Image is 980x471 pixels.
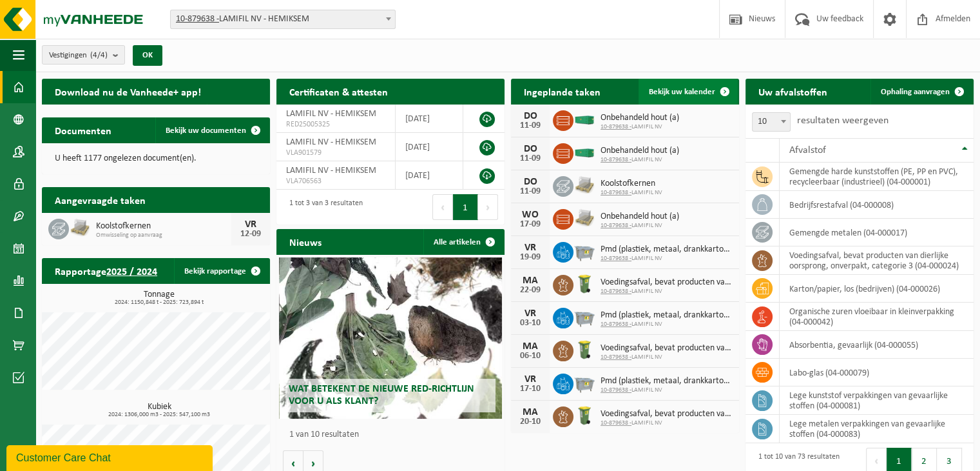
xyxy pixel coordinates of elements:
[780,331,974,359] td: absorbentia, gevaarlijk (04-000055)
[600,189,662,197] span: LAMIFIL NV
[780,191,974,219] td: bedrijfsrestafval (04-000008)
[289,430,498,439] p: 1 van 10 resultaten
[69,217,91,239] img: LP-PA-00000-WDN-11
[600,354,733,361] span: LAMIFIL NV
[49,46,108,65] span: Vestigingen
[600,179,662,189] span: Koolstofkernen
[286,109,376,119] span: LAMIFIL NV - HEMIKSEM
[517,308,543,319] div: VR
[573,207,595,229] img: LP-PA-00000-WDN-11
[870,79,972,105] a: Ophaling aanvragen
[286,166,376,175] span: LAMIFIL NV - HEMIKSEM
[42,79,214,104] h2: Download nu de Vanheede+ app!
[517,121,543,130] div: 11-09
[600,409,733,419] span: Voedingsafval, bevat producten van dierlijke oorsprong, onverpakt, categorie 3
[752,112,791,132] span: 10
[48,403,270,418] h3: Kubiek
[42,117,124,143] h2: Documenten
[753,113,790,131] span: 10
[780,163,974,191] td: gemengde harde kunststoffen (PE, PP en PVC), recycleerbaar (industrieel) (04-000001)
[48,412,270,418] span: 2024: 1306,000 m3 - 2025: 547,100 m3
[133,45,162,66] button: OK
[517,341,543,352] div: MA
[780,246,974,275] td: voedingsafval, bevat producten van dierlijke oorsprong, onverpakt, categorie 3 (04-000024)
[517,154,543,163] div: 11-09
[600,343,733,354] span: Voedingsafval, bevat producten van dierlijke oorsprong, onverpakt, categorie 3
[573,372,595,394] img: WB-2500-GAL-GY-01
[517,385,543,394] div: 17-10
[600,321,631,328] tcxspan: Call 10-879638 - via 3CX
[600,146,679,156] span: Onbehandeld hout (a)
[174,258,269,284] a: Bekijk rapportage
[511,79,613,104] h2: Ingeplande taken
[276,229,334,254] h2: Nieuws
[780,219,974,246] td: gemengde metalen (04-000017)
[517,187,543,196] div: 11-09
[432,194,453,220] button: Previous
[396,161,463,190] td: [DATE]
[780,359,974,386] td: labo-glas (04-000079)
[600,255,631,262] tcxspan: Call 10-879638 - via 3CX
[573,174,595,196] img: LP-PA-00000-WDN-11
[423,229,503,255] a: Alle artikelen
[600,354,631,361] tcxspan: Call 10-879638 - via 3CX
[600,189,631,196] tcxspan: Call 10-879638 - via 3CX
[96,221,231,232] span: Koolstofkernen
[42,187,159,212] h2: Aangevraagde taken
[600,310,733,321] span: Pmd (plastiek, metaal, drankkartons) (bedrijven)
[600,113,679,123] span: Onbehandeld hout (a)
[6,443,215,471] iframe: chat widget
[573,114,595,125] img: HK-XC-30-GN-00
[396,105,463,133] td: [DATE]
[517,144,543,154] div: DO
[170,10,396,29] span: 10-879638 - LAMIFIL NV - HEMIKSEM
[48,290,270,306] h3: Tonnage
[600,288,733,296] span: LAMIFIL NV
[600,222,631,229] tcxspan: Call 10-879638 - via 3CX
[106,267,157,277] tcxspan: Call 2025 / 2024 via 3CX
[517,407,543,417] div: MA
[600,277,733,288] span: Voedingsafval, bevat producten van dierlijke oorsprong, onverpakt, categorie 3
[289,384,474,406] span: Wat betekent de nieuwe RED-richtlijn voor u als klant?
[780,386,974,415] td: lege kunststof verpakkingen van gevaarlijke stoffen (04-000081)
[600,386,631,394] tcxspan: Call 10-879638 - via 3CX
[517,417,543,426] div: 20-10
[600,123,631,130] tcxspan: Call 10-879638 - via 3CX
[600,288,631,295] tcxspan: Call 10-879638 - via 3CX
[517,253,543,262] div: 19-09
[279,257,503,419] a: Wat betekent de nieuwe RED-richtlijn voor u als klant?
[517,374,543,385] div: VR
[517,243,543,253] div: VR
[238,230,264,239] div: 12-09
[649,88,715,96] span: Bekijk uw kalender
[286,148,385,158] span: VLA901579
[96,232,231,239] span: Omwisseling op aanvraag
[797,115,889,126] label: resultaten weergeven
[600,255,733,263] span: LAMIFIL NV
[573,240,595,262] img: WB-2500-GAL-GY-01
[573,339,595,361] img: WB-0140-HPE-GN-50
[517,352,543,361] div: 06-10
[238,219,264,230] div: VR
[42,258,170,283] h2: Rapportage
[600,212,679,222] span: Onbehandeld hout (a)
[600,321,733,328] span: LAMIFIL NV
[780,303,974,331] td: organische zuren vloeibaar in kleinverpakking (04-000042)
[171,10,395,28] span: 10-879638 - LAMIFIL NV - HEMIKSEM
[600,156,631,163] tcxspan: Call 10-879638 - via 3CX
[517,220,543,229] div: 17-09
[176,14,219,24] tcxspan: Call 10-879638 - via 3CX
[573,273,595,295] img: WB-0140-HPE-GN-50
[276,79,401,104] h2: Certificaten & attesten
[881,88,950,96] span: Ophaling aanvragen
[600,123,679,131] span: LAMIFIL NV
[286,176,385,186] span: VLA706563
[573,306,595,328] img: WB-2500-GAL-GY-01
[600,419,631,426] tcxspan: Call 10-879638 - via 3CX
[517,276,543,286] div: MA
[517,210,543,220] div: WO
[639,79,738,105] a: Bekijk uw kalender
[789,145,826,155] span: Afvalstof
[517,177,543,187] div: DO
[600,386,733,394] span: LAMIFIL NV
